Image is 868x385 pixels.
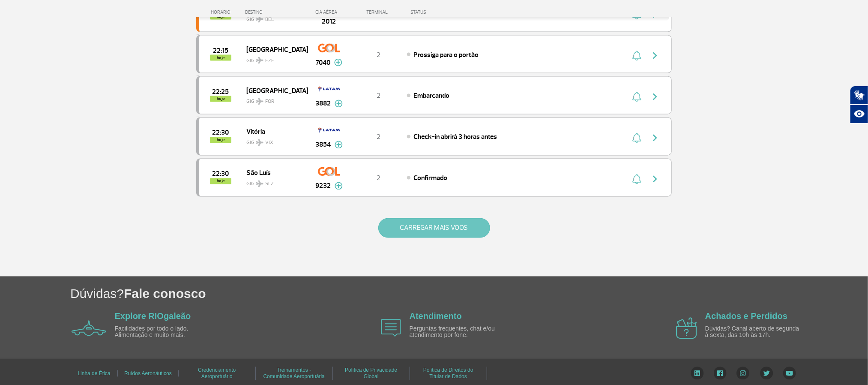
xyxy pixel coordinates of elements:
img: sino-painel-voo.svg [632,174,641,184]
img: sino-painel-voo.svg [632,133,641,143]
span: 2 [377,51,380,59]
span: 9232 [316,181,331,191]
a: Política de Direitos do Titular de Dados [423,364,473,383]
span: 2012 [322,16,336,27]
p: Facilidades por todo o lado. Alimentação e muito mais. [115,326,213,339]
img: mais-info-painel-voo.svg [335,100,343,108]
span: 7040 [316,57,331,68]
span: hoje [210,137,231,143]
span: 2025-08-27 22:30:00 [213,171,229,177]
img: sino-painel-voo.svg [632,92,641,102]
span: FOR [265,98,274,106]
a: Linha de Ética [78,368,110,380]
p: Dúvidas? Canal aberto de segunda à sexta, das 10h às 17h. [705,326,804,339]
div: CIA AÉREA [308,9,350,15]
span: Confirmado [413,174,447,183]
img: destiny_airplane.svg [256,98,263,105]
h1: Dúvidas? [70,285,868,303]
img: mais-info-painel-voo.svg [335,141,343,149]
img: mais-info-painel-voo.svg [335,182,343,190]
img: LinkedIn [691,367,704,380]
a: Atendimento [410,312,462,321]
span: Embarcando [413,92,449,100]
span: Fale conosco [124,287,206,301]
a: Credenciamento Aeroportuário [198,364,236,383]
img: airplane icon [72,321,106,336]
img: destiny_airplane.svg [256,139,263,146]
img: Twitter [760,367,773,380]
span: São Luís [246,167,301,178]
span: Prossiga para o portão [413,51,479,59]
span: GIG [246,93,301,106]
span: SLZ [265,180,274,188]
span: 2025-08-27 22:15:00 [213,48,228,54]
span: 2 [377,92,380,100]
a: Treinamentos - Comunidade Aeroportuária [263,364,325,383]
img: seta-direita-painel-voo.svg [650,174,660,184]
span: 3854 [316,140,331,150]
span: GIG [246,176,301,188]
img: mais-info-painel-voo.svg [334,59,342,66]
div: TERMINAL [350,9,406,15]
span: GIG [246,135,301,147]
div: Plugin de acessibilidade da Hand Talk. [850,86,868,123]
img: destiny_airplane.svg [256,180,263,187]
span: hoje [210,178,231,184]
img: seta-direita-painel-voo.svg [650,51,660,61]
img: Instagram [736,367,750,380]
span: [GEOGRAPHIC_DATA] [246,85,301,96]
img: airplane icon [676,318,697,339]
img: YouTube [783,367,796,380]
span: 2 [377,133,380,141]
div: HORÁRIO [199,9,245,15]
span: hoje [210,96,231,102]
button: Abrir recursos assistivos. [850,105,868,123]
span: Vitória [246,126,301,137]
span: EZE [265,57,274,65]
img: seta-direita-painel-voo.svg [650,133,660,143]
img: Facebook [714,367,727,380]
img: destiny_airplane.svg [256,57,263,64]
span: GIG [246,52,301,65]
span: 2025-08-27 22:30:00 [213,130,229,136]
div: STATUS [406,9,476,15]
p: Perguntas frequentes, chat e/ou atendimento por fone. [410,326,508,339]
span: 2 [377,174,380,183]
button: Abrir tradutor de língua de sinais. [850,86,868,105]
span: 3882 [316,99,331,109]
img: sino-painel-voo.svg [632,51,641,61]
div: DESTINO [245,9,308,15]
span: 2025-08-27 22:25:00 [213,89,229,95]
img: airplane icon [381,319,401,337]
img: seta-direita-painel-voo.svg [650,92,660,102]
span: hoje [210,55,231,61]
button: CARREGAR MAIS VOOS [378,218,490,238]
span: VIX [265,139,273,147]
span: Check-in abrirá 3 horas antes [413,133,497,141]
a: Ruídos Aeronáuticos [124,368,172,380]
a: Achados e Perdidos [705,312,787,321]
span: [GEOGRAPHIC_DATA] [246,44,301,55]
a: Explore RIOgaleão [115,312,191,321]
a: Política de Privacidade Global [345,364,397,383]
